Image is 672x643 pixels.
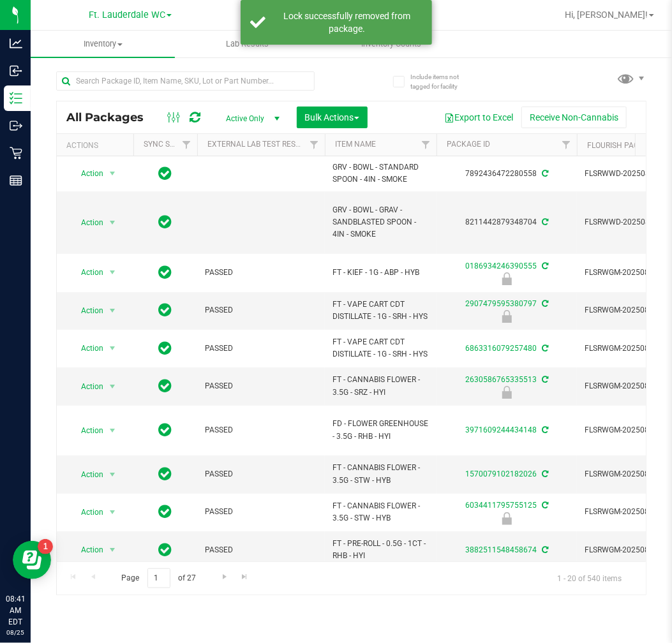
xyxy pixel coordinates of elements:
a: External Lab Test Result [207,140,308,149]
span: In Sync [159,541,172,559]
span: PASSED [205,506,317,518]
a: Sync Status [144,140,193,149]
span: 1 - 20 of 540 items [547,568,632,588]
span: Sync from Compliance System [540,375,548,384]
span: Action [70,466,104,484]
span: FT - CANNABIS FLOWER - 3.5G - STW - HYB [332,500,429,524]
a: 6034411795755125 [465,501,537,510]
span: Action [70,541,104,559]
iframe: Resource center [13,541,51,579]
button: Bulk Actions [297,107,368,128]
span: All Packages [66,110,156,124]
span: Hi, [PERSON_NAME]! [565,10,648,20]
input: Search Package ID, Item Name, SKU, Lot or Part Number... [56,71,315,91]
span: PASSED [205,267,317,279]
span: Action [70,503,104,521]
span: Action [70,302,104,320]
inline-svg: Inventory [10,92,22,105]
span: Bulk Actions [305,112,359,122]
span: PASSED [205,380,317,392]
a: Filter [304,134,325,156]
span: select [105,541,121,559]
a: 0186934246390555 [465,262,537,270]
span: In Sync [159,377,172,395]
span: PASSED [205,544,317,556]
iframe: Resource center unread badge [38,539,53,554]
span: FT - CANNABIS FLOWER - 3.5G - STW - HYB [332,462,429,486]
span: Action [70,339,104,357]
span: FT - CANNABIS FLOWER - 3.5G - SRZ - HYI [332,374,429,398]
a: Filter [556,134,577,156]
button: Export to Excel [436,107,521,128]
span: Sync from Compliance System [540,469,548,478]
inline-svg: Inbound [10,64,22,77]
inline-svg: Retail [10,147,22,159]
inline-svg: Reports [10,174,22,187]
div: 8211442879348704 [435,216,579,228]
span: select [105,378,121,395]
span: Sync from Compliance System [540,218,548,226]
span: select [105,165,121,182]
a: Lab Results [175,31,319,57]
span: Sync from Compliance System [540,169,548,178]
a: Item Name [335,140,376,149]
span: Sync from Compliance System [540,501,548,510]
div: 7892436472280558 [435,168,579,180]
span: FD - FLOWER GREENHOUSE - 3.5G - RHB - HYI [332,418,429,442]
div: Newly Received [435,512,579,525]
span: Sync from Compliance System [540,425,548,434]
span: In Sync [159,263,172,281]
p: 08/25 [6,628,25,637]
a: 1570079102182026 [465,469,537,478]
span: FT - VAPE CART CDT DISTILLATE - 1G - SRH - HYS [332,336,429,360]
a: Go to the last page [235,568,254,586]
span: GRV - BOWL - GRAV - SANDBLASTED SPOON - 4IN - SMOKE [332,204,429,241]
span: select [105,214,121,232]
span: In Sync [159,213,172,231]
span: Ft. Lauderdale WC [89,10,165,20]
span: PASSED [205,304,317,316]
a: 6863316079257480 [465,344,537,353]
span: GRV - BOWL - STANDARD SPOON - 4IN - SMOKE [332,161,429,186]
a: 3882511548458674 [465,545,537,554]
a: Filter [415,134,437,156]
a: Package ID [447,140,490,149]
span: In Sync [159,165,172,182]
span: select [105,263,121,281]
span: Inventory [31,38,175,50]
inline-svg: Analytics [10,37,22,50]
span: Lab Results [209,38,286,50]
span: Action [70,422,104,440]
span: PASSED [205,343,317,355]
a: 2907479595380797 [465,299,537,308]
a: Go to the next page [215,568,234,586]
button: Receive Non-Cannabis [521,107,627,128]
a: 2630586765335513 [465,375,537,384]
span: Include items not tagged for facility [410,72,474,91]
span: Sync from Compliance System [540,299,548,308]
input: 1 [147,568,170,588]
span: Page of 27 [110,568,207,588]
span: Sync from Compliance System [540,262,548,270]
span: Sync from Compliance System [540,344,548,353]
p: 08:41 AM EDT [6,593,25,628]
span: PASSED [205,468,317,480]
span: FT - KIEF - 1G - ABP - HYB [332,267,429,279]
span: FT - VAPE CART CDT DISTILLATE - 1G - SRH - HYS [332,299,429,323]
span: In Sync [159,503,172,521]
span: select [105,339,121,357]
span: Action [70,165,104,182]
span: PASSED [205,424,317,436]
div: Actions [66,141,128,150]
div: Lock successfully removed from package. [273,10,422,35]
span: Sync from Compliance System [540,545,548,554]
inline-svg: Outbound [10,119,22,132]
span: Action [70,263,104,281]
div: Quarantine [435,386,579,399]
span: select [105,503,121,521]
a: Flourish Package ID [587,141,668,150]
span: In Sync [159,339,172,357]
span: In Sync [159,421,172,439]
span: select [105,302,121,320]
